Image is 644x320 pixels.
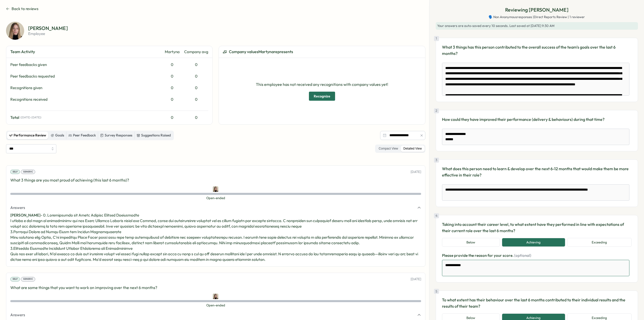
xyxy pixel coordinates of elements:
div: 4 [434,213,439,218]
div: 0 [184,97,208,102]
div: Survey Responses [100,133,132,138]
div: Goals [51,133,64,138]
img: Martyna Carroll [213,294,218,299]
div: 2 [434,108,439,113]
div: Recognitions given [10,85,160,91]
p: What 3 things has this person contributed to the overall success of the team's goals over the las... [442,44,632,57]
span: Open-ended [10,303,421,308]
div: 5 [434,289,439,294]
p: Reviewing [PERSON_NAME] [505,6,569,14]
div: Peer feedbacks given [10,62,160,67]
div: Peer Feedback [68,133,96,138]
div: 0 [162,74,182,79]
span: (optional) [514,253,531,258]
div: Recognitions received [10,97,160,102]
span: [PERSON_NAME] [10,213,41,218]
span: provide [454,253,468,258]
span: Total [10,115,19,120]
button: Back to reviews [6,6,38,12]
p: [PERSON_NAME] [28,26,68,31]
div: 0 [184,62,208,67]
span: the [468,253,475,258]
span: Answers [10,205,25,210]
label: Compact View [376,146,400,152]
div: Self [10,170,20,174]
p: What does this person need to learn & develop over the next 6-12 months that would make them be m... [442,166,632,178]
p: This employee has not received any recognitions with company values yet! [256,81,388,88]
label: Detailed View [401,146,424,152]
div: Generic [21,277,35,281]
div: 0 [184,115,208,120]
div: 0 [184,74,208,79]
div: 0 [162,62,182,67]
p: [DATE] [411,277,421,281]
img: Martyna Carroll [6,22,24,40]
button: Recognize [309,92,335,101]
div: Generic [21,170,35,174]
span: Your answers are auto-saved every 10 seconds [437,24,508,28]
div: Team Activity [10,49,160,55]
div: 0 [162,115,182,120]
p: What 3 things are you most proud of achieving (this last 6 months)? [10,177,421,183]
p: Taking into account their career level, to what extent have they performed in line with expectati... [442,221,632,234]
span: ( [DATE] - [DATE] ) [20,116,41,119]
p: To what extent has their behaviour over the last 6 months contributed to their individual results... [442,297,632,309]
div: Suggestions Raised [137,133,171,138]
button: Answers [10,312,421,318]
span: Please [442,253,454,258]
span: reason [475,253,488,258]
div: Peer feedbacks requested [10,74,160,79]
p: - 0. Loremipsumdo sit Ametc Adipisc Elitsed Doeiusmodte I utlabo e dol magn al enimadminimv qui n... [10,212,421,262]
span: Open-ended [10,196,421,200]
img: Martyna Carroll [213,186,218,192]
button: Exceeding [567,238,632,247]
div: Self [10,277,20,281]
p: What are some things that you want to work on improving over the next 6 months? [10,285,421,291]
div: . Last saved at [DATE] 9:30 AM [436,22,638,30]
div: Performance Review [9,133,46,138]
p: [DATE] [411,170,421,174]
span: Answers [10,312,25,318]
div: Company avg [184,49,208,55]
button: Achieving [502,238,565,247]
div: 1 [434,36,439,41]
span: Back to reviews [12,6,38,12]
span: for [488,253,494,258]
span: your [494,253,503,258]
p: How could they have improved their performance (delivery & behaviours) during that time? [442,116,632,123]
div: 0 [162,97,182,102]
span: Company values Martyna represents [229,49,293,55]
button: Below [442,238,500,247]
p: employee [28,32,68,35]
div: 3 [434,158,439,163]
button: Answers [10,205,421,210]
div: 0 [162,85,182,91]
span: 🗣️ Non Anonymous responses | Direct Reports Review | 1 reviewer [489,15,585,19]
div: Martyna [162,49,182,55]
span: score. [503,253,514,258]
div: 0 [184,85,208,91]
span: Recognize [314,92,330,100]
